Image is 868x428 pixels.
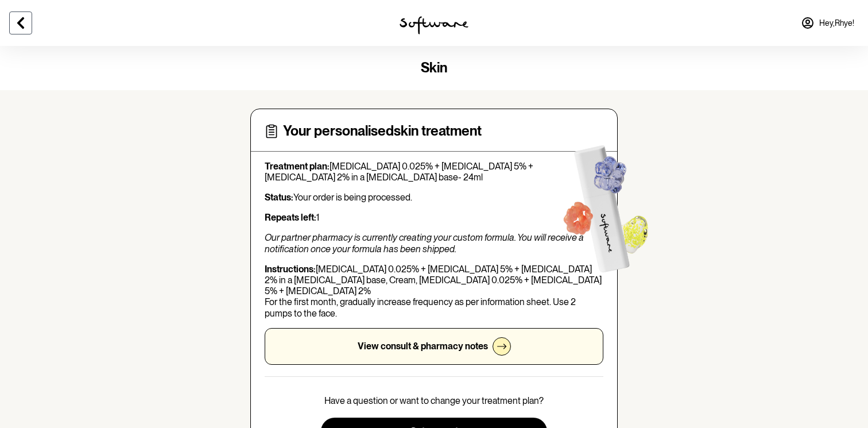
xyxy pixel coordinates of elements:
[400,16,468,34] img: software logo
[265,212,603,223] p: 1
[421,59,447,76] span: skin
[265,212,316,223] strong: Repeats left:
[265,264,603,319] p: [MEDICAL_DATA] 0.025% + [MEDICAL_DATA] 5% + [MEDICAL_DATA] 2% in a [MEDICAL_DATA] base, Cream, [M...
[265,192,293,203] strong: Status:
[265,161,330,172] strong: Treatment plan:
[265,232,603,254] p: Our partner pharmacy is currently creating your custom formula. You will receive a notification o...
[283,123,482,140] h4: Your personalised skin treatment
[324,395,544,406] p: Have a question or want to change your treatment plan?
[265,192,603,203] p: Your order is being processed.
[265,161,603,183] p: [MEDICAL_DATA] 0.025% + [MEDICAL_DATA] 5% + [MEDICAL_DATA] 2% in a [MEDICAL_DATA] base- 24ml
[819,18,854,28] span: Hey, Rhye !
[265,264,316,275] strong: Instructions:
[794,9,861,37] a: Hey,Rhye!
[358,341,488,352] p: View consult & pharmacy notes
[539,122,668,287] img: Software treatment bottle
